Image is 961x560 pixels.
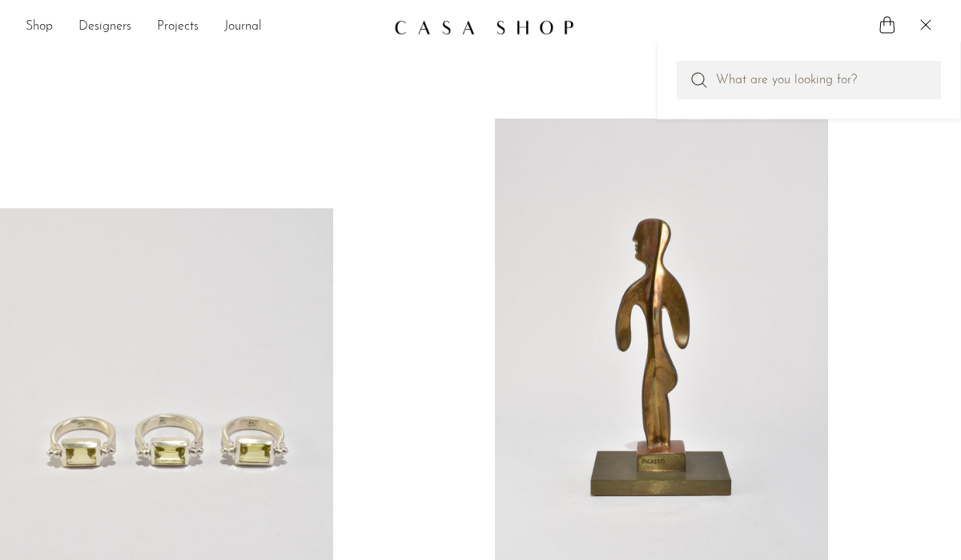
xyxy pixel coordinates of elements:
[224,17,262,38] a: Journal
[78,17,131,38] a: Designers
[26,14,381,41] nav: Desktop navigation
[26,14,381,41] ul: NEW HEADER MENU
[157,17,199,38] a: Projects
[26,17,53,38] a: Shop
[677,61,941,99] input: Perform a search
